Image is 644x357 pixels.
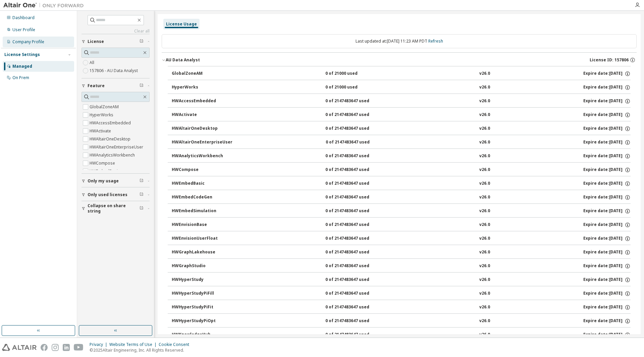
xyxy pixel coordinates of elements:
[326,139,386,145] div: 0 of 2147483647 used
[325,98,386,104] div: 0 of 2147483647 used
[583,236,631,242] div: Expire date: [DATE]
[325,153,386,159] div: 0 of 2147483647 used
[172,218,631,232] button: HWEnvisionBase0 of 2147483647 usedv26.0Expire date:[DATE]
[172,181,232,187] div: HWEmbedBasic
[82,78,150,93] button: Feature
[583,222,631,228] div: Expire date: [DATE]
[325,126,386,132] div: 0 of 2147483647 used
[88,39,104,44] span: License
[479,332,490,338] div: v26.0
[109,342,159,347] div: Website Terms of Use
[325,332,386,338] div: 0 of 2147483647 used
[172,259,631,274] button: HWGraphStudio0 of 2147483647 usedv26.0Expire date:[DATE]
[479,181,490,187] div: v26.0
[3,2,87,9] img: Altair One
[583,126,631,132] div: Expire date: [DATE]
[74,344,84,351] img: youtube.svg
[172,249,232,255] div: HWGraphLakehouse
[172,318,232,324] div: HWHyperStudyPiOpt
[583,153,631,159] div: Expire date: [DATE]
[325,208,386,214] div: 0 of 2147483647 used
[88,203,140,214] span: Collapse on share string
[583,208,631,214] div: Expire date: [DATE]
[325,236,386,242] div: 0 of 2147483647 used
[172,149,631,164] button: HWAnalyticsWorkbench0 of 2147483647 usedv26.0Expire date:[DATE]
[172,108,631,122] button: HWActivate0 of 2147483647 usedv26.0Expire date:[DATE]
[52,344,59,351] img: instagram.svg
[479,112,490,118] div: v26.0
[583,181,631,187] div: Expire date: [DATE]
[172,273,631,287] button: HWHyperStudy0 of 2147483647 usedv26.0Expire date:[DATE]
[90,347,193,353] p: © 2025 Altair Engineering, Inc. All Rights Reserved.
[162,34,637,48] div: Last updated at: [DATE] 11:23 AM PDT
[172,300,631,315] button: HWHyperStudyPiFit0 of 2147483647 usedv26.0Expire date:[DATE]
[90,159,116,167] label: HWCompose
[2,344,37,351] img: altair_logo.svg
[172,263,232,269] div: HWGraphStudio
[479,84,490,91] div: v26.0
[90,111,115,119] label: HyperWorks
[325,304,386,310] div: 0 of 2147483647 used
[479,167,490,173] div: v26.0
[82,174,150,188] button: Only my usage
[479,291,490,297] div: v26.0
[325,181,386,187] div: 0 of 2147483647 used
[172,208,232,214] div: HWEmbedSimulation
[88,178,119,184] span: Only my usage
[12,75,29,80] div: On Prem
[172,167,232,173] div: HWCompose
[479,236,490,242] div: v26.0
[583,194,631,200] div: Expire date: [DATE]
[90,342,109,347] div: Privacy
[172,231,631,246] button: HWEnvisionUserFloat0 of 2147483647 usedv26.0Expire date:[DATE]
[12,15,35,20] div: Dashboard
[140,178,144,184] span: Clear filter
[88,83,105,88] span: Feature
[479,318,490,324] div: v26.0
[583,318,631,324] div: Expire date: [DATE]
[172,139,232,145] div: HWAltairOneEnterpriseUser
[479,98,490,104] div: v26.0
[90,67,139,75] label: 157806 - AU Data Analyst
[172,126,232,132] div: HWAltairOneDesktop
[90,167,121,175] label: HWEmbedBasic
[325,112,386,118] div: 0 of 2147483647 used
[479,71,490,77] div: v26.0
[172,94,631,109] button: HWAccessEmbedded0 of 2147483647 usedv26.0Expire date:[DATE]
[325,263,386,269] div: 0 of 2147483647 used
[140,192,144,197] span: Clear filter
[172,304,232,310] div: HWHyperStudyPiFit
[479,153,490,159] div: v26.0
[325,222,386,228] div: 0 of 2147483647 used
[63,344,70,351] img: linkedin.svg
[172,222,232,228] div: HWEnvisionBase
[583,277,631,283] div: Expire date: [DATE]
[12,39,44,45] div: Company Profile
[583,139,631,145] div: Expire date: [DATE]
[479,277,490,283] div: v26.0
[172,332,232,338] div: HWKnowledgeHub
[172,121,631,136] button: HWAltairOneDesktop0 of 2147483647 usedv26.0Expire date:[DATE]
[172,314,631,329] button: HWHyperStudyPiOpt0 of 2147483647 usedv26.0Expire date:[DATE]
[90,103,120,111] label: GlobalZoneAM
[583,167,631,173] div: Expire date: [DATE]
[583,98,631,104] div: Expire date: [DATE]
[172,286,631,301] button: HWHyperStudyPiFill0 of 2147483647 usedv26.0Expire date:[DATE]
[172,66,631,81] button: GlobalZoneAM0 of 21000 usedv26.0Expire date:[DATE]
[583,249,631,255] div: Expire date: [DATE]
[479,194,490,200] div: v26.0
[172,84,232,91] div: HyperWorks
[82,34,150,49] button: License
[41,344,48,351] img: facebook.svg
[479,126,490,132] div: v26.0
[82,187,150,202] button: Only used licenses
[4,52,40,57] div: License Settings
[140,39,144,44] span: Clear filter
[166,21,197,27] div: License Usage
[172,135,631,150] button: HWAltairOneEnterpriseUser0 of 2147483647 usedv26.0Expire date:[DATE]
[172,98,232,104] div: HWAccessEmbedded
[325,318,386,324] div: 0 of 2147483647 used
[428,38,443,44] a: Refresh
[90,127,112,135] label: HWActivate
[90,59,96,67] label: All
